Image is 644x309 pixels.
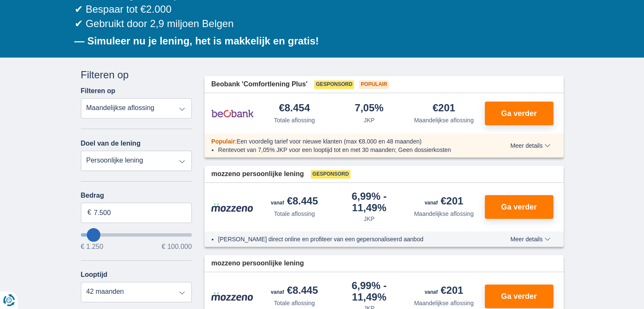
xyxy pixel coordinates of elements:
div: Maandelijkse aflossing [414,299,474,307]
div: Filteren op [81,68,192,82]
span: Populair [359,80,389,89]
span: € 1.250 [81,243,103,250]
div: Totale aflossing [274,210,315,218]
img: product.pl.alt Beobank [211,103,254,124]
button: Meer details [504,236,556,243]
span: Ga verder [501,203,536,211]
span: Meer details [510,236,550,242]
div: 7,05% [355,103,384,114]
span: € [88,208,91,218]
span: Gesponsord [311,170,351,179]
div: 6,99% [335,191,404,213]
div: €201 [425,285,463,297]
b: — Simuleer nu je lening, het is makkelijk en gratis! [75,35,319,47]
div: €8.445 [271,196,318,208]
span: € 100.000 [162,243,192,250]
div: €201 [433,103,455,114]
div: Maandelijkse aflossing [414,210,474,218]
span: Beobank 'Comfortlening Plus' [211,80,307,89]
div: Totale aflossing [274,299,315,307]
button: Meer details [504,142,556,149]
span: mozzeno persoonlijke lening [211,169,304,179]
div: €201 [425,196,463,208]
span: Gesponsord [314,80,354,89]
div: €8.454 [279,103,310,114]
label: Bedrag [81,192,192,199]
div: JKP [364,116,375,124]
span: Ga verder [501,110,536,117]
img: product.pl.alt Mozzeno [211,203,254,212]
img: product.pl.alt Mozzeno [211,292,254,301]
label: Filteren op [81,87,116,95]
span: Een voordelig tarief voor nieuwe klanten (max €8.000 en 48 maanden) [237,138,422,145]
label: Doel van de lening [81,140,141,147]
div: €8.445 [271,285,318,297]
div: JKP [364,215,375,223]
div: 6,99% [335,281,404,302]
span: Populair [211,138,235,145]
input: wantToBorrow [81,233,192,237]
button: Ga verder [485,284,553,308]
label: Looptijd [81,271,108,279]
li: Rentevoet van 7,05% JKP voor een looptijd tot en met 30 maanden; Geen dossierkosten [218,146,479,154]
span: Ga verder [501,292,536,300]
div: Totale aflossing [274,116,315,124]
div: Maandelijkse aflossing [414,116,474,124]
span: mozzeno persoonlijke lening [211,259,304,268]
button: Ga verder [485,195,553,219]
span: Meer details [510,143,550,149]
button: Ga verder [485,102,553,125]
li: [PERSON_NAME] direct online en profiteer van een gepersonaliseerd aanbod [218,235,479,243]
div: : [205,137,486,146]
